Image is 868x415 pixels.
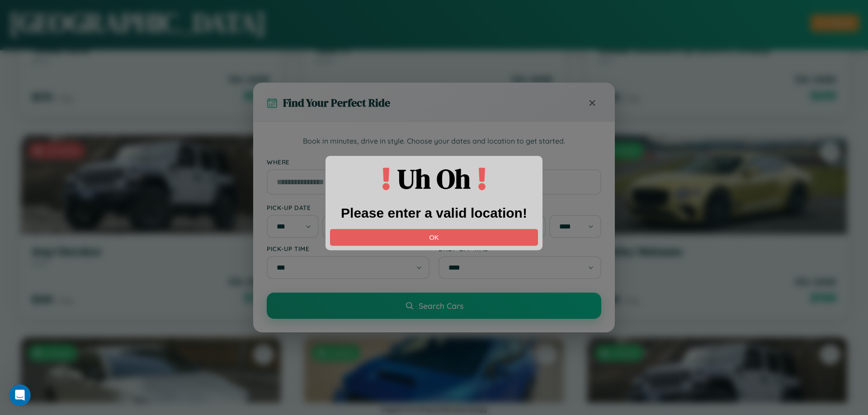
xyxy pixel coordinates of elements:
[283,95,390,110] h3: Find Your Perfect Ride
[439,204,601,211] label: Drop-off Date
[439,245,601,252] label: Drop-off Time
[267,204,429,211] label: Pick-up Date
[267,245,429,252] label: Pick-up Time
[419,301,463,311] span: Search Cars
[267,158,601,166] label: Where
[267,135,601,147] p: Book in minutes, drive in style. Choose your dates and location to get started.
